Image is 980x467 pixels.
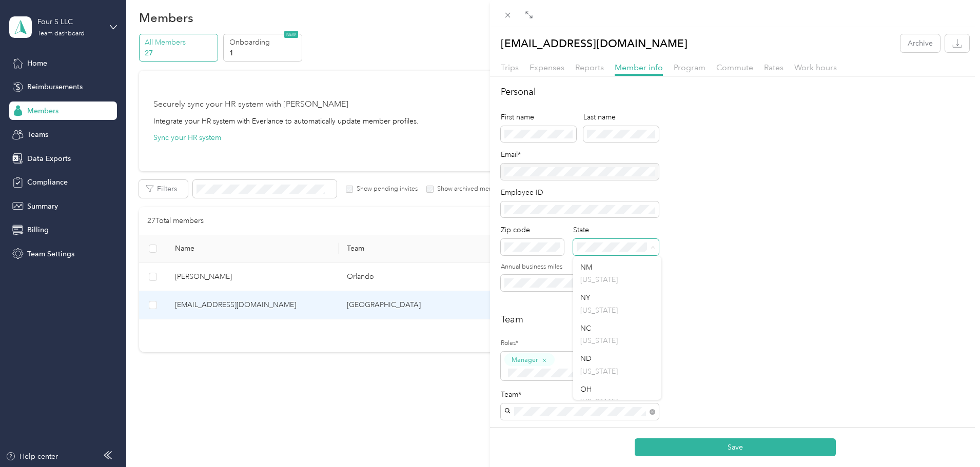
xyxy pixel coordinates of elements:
[501,389,659,400] div: Team*
[900,34,940,52] button: Archive
[716,63,753,72] span: Commute
[501,63,519,72] span: Trips
[615,63,663,72] span: Member info
[501,262,659,272] label: Annual business miles
[674,63,705,72] span: Program
[583,112,659,123] div: Last name
[573,225,659,235] div: State
[504,353,555,366] button: Manager
[501,187,659,198] div: Employee ID
[580,263,592,272] span: NM
[501,339,659,348] label: Roles*
[580,274,654,285] p: [US_STATE]
[501,85,969,99] h2: Personal
[501,149,659,160] div: Email*
[501,313,969,327] h2: Team
[580,335,654,346] p: [US_STATE]
[635,438,836,456] button: Save
[794,63,837,72] span: Work hours
[580,293,590,302] span: NY
[580,354,592,363] span: ND
[501,34,688,52] p: [EMAIL_ADDRESS][DOMAIN_NAME]
[530,63,564,72] span: Expenses
[923,410,980,467] iframe: Everlance-gr Chat Button Frame
[501,112,576,123] div: First name
[580,305,654,316] p: [US_STATE]
[501,225,564,235] div: Zip code
[512,355,538,364] span: Manager
[580,385,592,394] span: OH
[580,366,654,377] p: [US_STATE]
[764,63,783,72] span: Rates
[580,396,654,407] p: [US_STATE]
[575,63,604,72] span: Reports
[580,324,591,333] span: NC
